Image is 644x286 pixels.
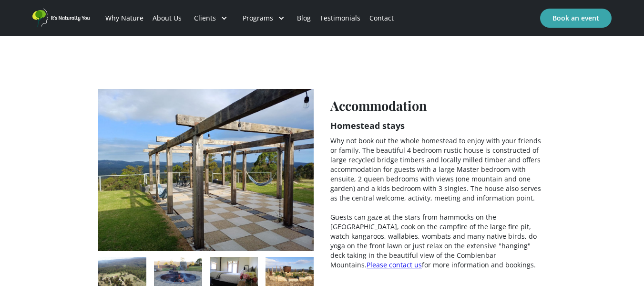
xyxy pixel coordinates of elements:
a: Contact [365,2,398,34]
h4: Homestead stays [330,120,405,131]
a: open lightbox [98,89,314,251]
a: Why Nature [101,2,148,34]
div: Programs [235,2,292,34]
div: Clients [186,2,235,34]
div: Programs [243,13,273,23]
a: Blog [292,2,315,34]
a: Testimonials [315,2,365,34]
div: Clients [194,13,216,23]
h3: Accommodation [330,98,427,113]
p: Why not book out the whole homestead to enjoy with your friends or family. The beautiful 4 bedroo... [330,136,546,270]
a: Book an event [540,9,612,28]
a: home [32,9,90,27]
a: About Us [148,2,186,34]
a: Please contact us [367,260,422,269]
